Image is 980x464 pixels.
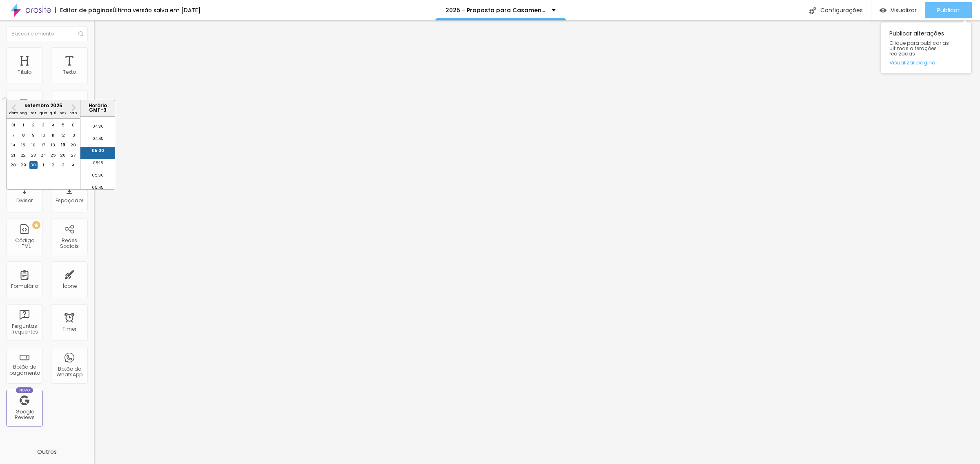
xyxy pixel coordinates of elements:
[49,131,57,139] div: Choose quinta-feira, 11 de setembro de 2025
[82,108,113,113] p: GMT -3
[8,238,40,250] div: Código HTML
[16,198,33,203] div: Divisor
[871,2,925,18] button: Visualizar
[9,131,18,139] div: Choose domingo, 7 de setembro de 2025
[55,7,113,13] div: Editor de páginas
[49,121,57,129] div: Choose quinta-feira, 4 de setembro de 2025
[49,109,57,117] div: qui
[29,109,38,117] div: ter
[80,183,115,196] li: 05:45
[8,364,40,376] div: Botão de pagamento
[78,31,83,36] img: Icone
[8,409,40,421] div: Google Reviews
[29,121,38,129] div: Choose terça-feira, 2 de setembro de 2025
[59,109,67,117] div: sex
[62,326,76,332] div: Timer
[69,151,77,159] div: Choose sábado, 27 de setembro de 2025
[80,147,115,159] li: 05:00
[39,121,47,129] div: Choose quarta-feira, 3 de setembro de 2025
[39,161,47,169] div: Choose quarta-feira, 1 de outubro de 2025
[7,101,20,114] button: Previous Month
[80,171,115,183] li: 05:30
[69,131,77,139] div: Choose sábado, 13 de setembro de 2025
[82,104,113,108] p: Horário
[7,104,80,108] div: setembro 2025
[809,7,816,14] img: Icone
[59,141,67,149] div: Choose sexta-feira, 19 de setembro de 2025
[19,161,27,169] div: Choose segunda-feira, 29 de setembro de 2025
[9,121,78,170] div: month 2025-09
[937,7,960,13] span: Publicar
[69,141,77,149] div: Choose sábado, 20 de setembro de 2025
[39,151,47,159] div: Choose quarta-feira, 24 de setembro de 2025
[80,122,115,135] li: 04:30
[59,151,67,159] div: Choose sexta-feira, 26 de setembro de 2025
[445,7,546,13] p: 2025 - Proposta para Casamentos
[49,141,57,149] div: Choose quinta-feira, 18 de setembro de 2025
[59,131,67,139] div: Choose sexta-feira, 12 de setembro de 2025
[9,161,18,169] div: Choose domingo, 28 de setembro de 2025
[889,60,963,65] a: Visualizar página
[94,20,980,464] iframe: Editor
[49,151,57,159] div: Choose quinta-feira, 25 de setembro de 2025
[49,161,57,169] div: Choose quinta-feira, 2 de outubro de 2025
[63,69,76,75] div: Texto
[80,159,115,171] li: 05:15
[16,387,33,393] div: Novo
[113,7,200,13] div: Última versão salva em [DATE]
[53,366,85,378] div: Botão do WhatsApp
[880,7,886,14] img: view-1.svg
[891,7,917,13] span: Visualizar
[62,283,77,289] div: Ícone
[19,131,27,139] div: Choose segunda-feira, 8 de setembro de 2025
[19,121,27,129] div: Choose segunda-feira, 1 de setembro de 2025
[19,141,27,149] div: Choose segunda-feira, 15 de setembro de 2025
[29,141,38,149] div: Choose terça-feira, 16 de setembro de 2025
[56,198,83,203] div: Espaçador
[9,141,18,149] div: Choose domingo, 14 de setembro de 2025
[9,121,18,129] div: Choose domingo, 31 de agosto de 2025
[29,131,38,139] div: Choose terça-feira, 9 de setembro de 2025
[39,109,47,117] div: qua
[11,283,38,289] div: Formulário
[8,323,40,335] div: Perguntas frequentes
[53,238,85,250] div: Redes Sociais
[19,151,27,159] div: Choose segunda-feira, 22 de setembro de 2025
[18,69,31,75] div: Título
[29,161,38,169] div: Choose terça-feira, 30 de setembro de 2025
[6,27,88,41] input: Buscar elemento
[80,135,115,147] li: 04:45
[9,151,18,159] div: Choose domingo, 21 de setembro de 2025
[29,151,38,159] div: Choose terça-feira, 23 de setembro de 2025
[19,109,27,117] div: seg
[889,40,963,57] span: Clique para publicar as ultimas alterações reaizadas
[69,161,77,169] div: Choose sábado, 4 de outubro de 2025
[69,121,77,129] div: Choose sábado, 6 de setembro de 2025
[67,101,80,114] button: Next Month
[59,161,67,169] div: Choose sexta-feira, 3 de outubro de 2025
[881,22,971,73] div: Publicar alterações
[39,131,47,139] div: Choose quarta-feira, 10 de setembro de 2025
[925,2,972,18] button: Publicar
[39,141,47,149] div: Choose quarta-feira, 17 de setembro de 2025
[59,121,67,129] div: Choose sexta-feira, 5 de setembro de 2025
